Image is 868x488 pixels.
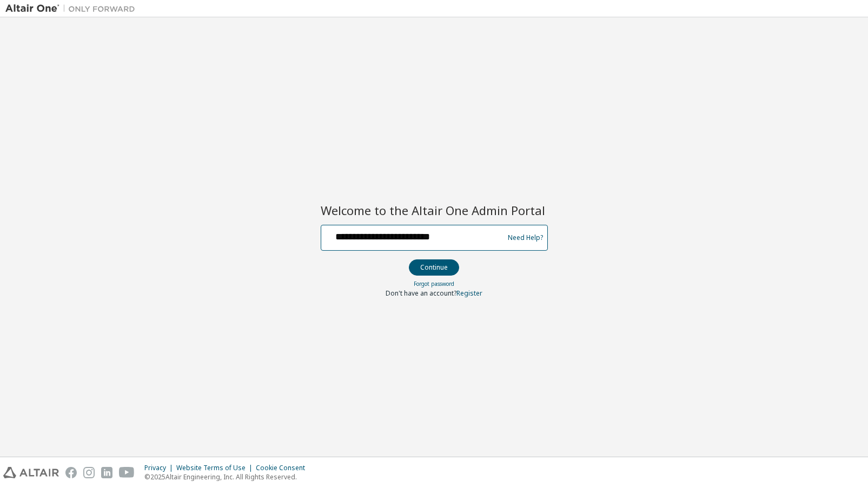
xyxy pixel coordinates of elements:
[409,259,459,276] button: Continue
[386,289,456,298] span: Don't have an account?
[144,472,312,482] p: © 2025 Altair Engineering, Inc. All Rights Reserved.
[456,289,482,298] a: Register
[65,467,77,478] img: facebook.svg
[414,280,454,288] a: Forgot password
[3,467,59,478] img: altair_logo.svg
[5,3,141,14] img: Altair One
[119,467,135,478] img: youtube.svg
[176,464,256,472] div: Website Terms of Use
[83,467,95,478] img: instagram.svg
[144,464,176,472] div: Privacy
[101,467,112,478] img: linkedin.svg
[508,237,543,238] a: Need Help?
[321,203,548,218] h2: Welcome to the Altair One Admin Portal
[256,464,312,472] div: Cookie Consent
